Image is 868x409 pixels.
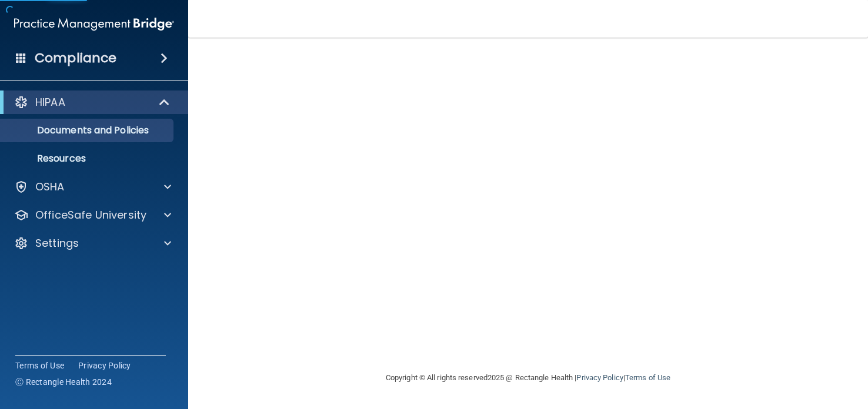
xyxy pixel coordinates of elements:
[35,180,65,194] p: OSHA
[14,180,171,194] a: OSHA
[35,208,146,222] p: OfficeSafe University
[625,373,670,382] a: Terms of Use
[35,236,79,250] p: Settings
[313,359,743,397] div: Copyright © All rights reserved 2025 @ Rectangle Health | |
[14,208,171,222] a: OfficeSafe University
[78,360,131,371] a: Privacy Policy
[14,95,171,109] a: HIPAA
[35,95,65,109] p: HIPAA
[15,360,64,371] a: Terms of Use
[14,236,171,250] a: Settings
[576,373,623,382] a: Privacy Policy
[35,50,116,66] h4: Compliance
[8,153,168,165] p: Resources
[15,376,112,388] span: Ⓒ Rectangle Health 2024
[8,125,168,136] p: Documents and Policies
[14,12,174,36] img: PMB logo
